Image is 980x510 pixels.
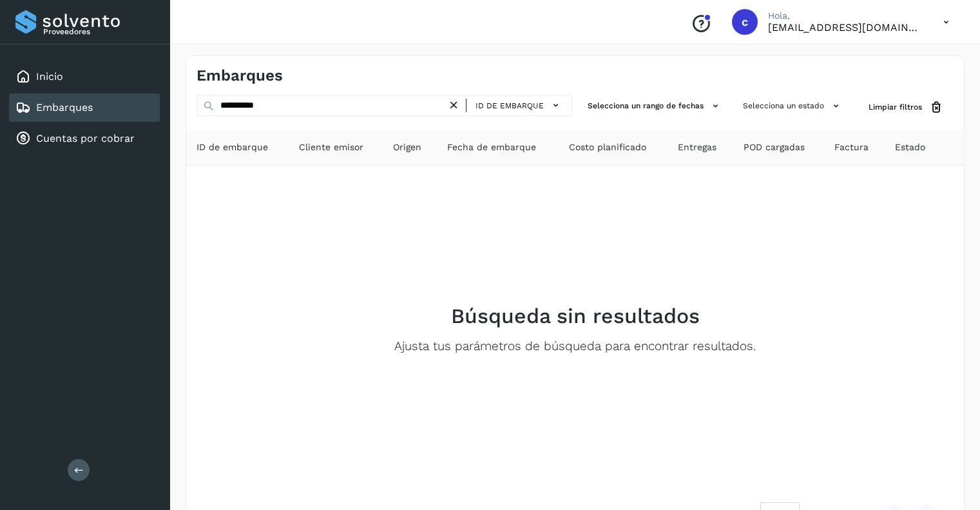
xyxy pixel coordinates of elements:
button: Selecciona un rango de fechas [582,95,727,117]
p: comercializacion@a3vlogistics.com [768,21,923,34]
p: Ajusta tus parámetros de búsqueda para encontrar resultados. [394,339,756,354]
button: ID de embarque [472,96,566,115]
div: Inicio [9,63,160,91]
span: Fecha de embarque [447,141,536,154]
a: Inicio [36,70,63,83]
button: Limpiar filtros [858,95,954,119]
h2: Búsqueda sin resultados [451,304,700,328]
span: Factura [834,141,869,154]
span: Entregas [678,141,716,154]
button: Selecciona un estado [738,95,848,117]
div: Embarques [9,93,160,122]
span: ID de embarque [476,100,544,112]
span: ID de embarque [197,141,268,154]
span: Cliente emisor [299,141,363,154]
span: Limpiar filtros [869,101,922,113]
a: Cuentas por cobrar [36,132,135,144]
span: Estado [895,141,925,154]
p: Proveedores [43,27,155,36]
span: Costo planificado [569,141,646,154]
h4: Embarques [197,66,283,85]
span: POD cargadas [744,141,805,154]
a: Embarques [36,101,93,113]
p: Hola, [768,10,923,21]
div: Cuentas por cobrar [9,124,160,153]
span: Origen [393,141,421,154]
